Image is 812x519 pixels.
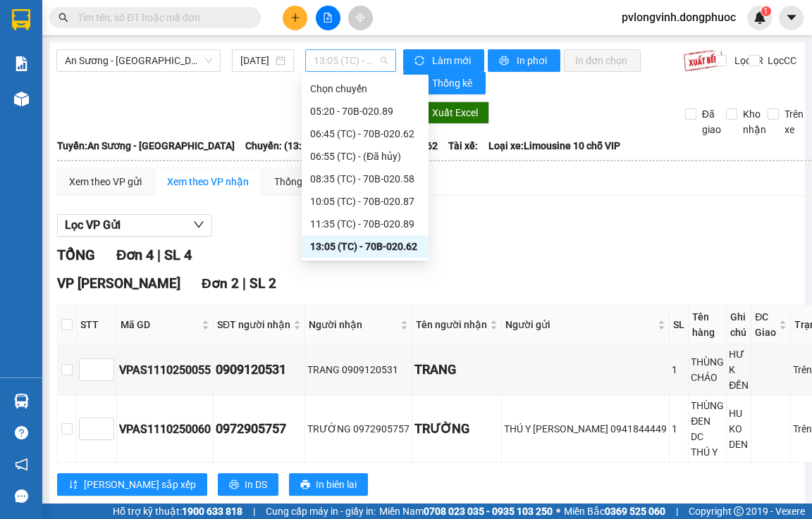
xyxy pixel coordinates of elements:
[310,171,420,187] div: 08:35 (TC) - 70B-020.58
[691,398,724,460] div: THÙNG ĐEN DC THÚ Y
[216,419,302,439] div: 0972905757
[117,396,214,463] td: VPAS1110250060
[245,138,348,154] span: Chuyến: (13:05 [DATE])
[379,504,553,519] span: Miền Nam
[310,216,420,232] div: 11:35 (TC) - 70B-020.89
[309,317,398,332] span: Người nhận
[405,101,489,124] button: downloadXuất Excel
[202,275,239,292] span: Đơn 2
[348,6,373,30] button: aim
[310,104,420,119] div: 05:20 - 70B-020.89
[504,421,667,437] div: THÚ Y [PERSON_NAME] 0941844449
[65,216,121,234] span: Lọc VP Gửi
[119,361,211,379] div: VPAS1110250055
[499,56,511,67] span: printer
[314,50,388,71] span: 13:05 (TC) - 70B-020.62
[12,9,30,30] img: logo-vxr
[242,275,246,292] span: |
[290,13,300,23] span: plus
[68,480,78,491] span: sort-ascending
[266,504,376,519] span: Cung cấp máy in - giấy in:
[729,346,749,393] div: HƯ K ĐỀN
[116,246,154,263] span: Đơn 4
[15,426,28,439] span: question-circle
[15,489,28,503] span: message
[672,421,686,437] div: 1
[432,75,474,91] span: Thống kê
[214,344,305,396] td: 0909120531
[121,317,199,332] span: Mã GD
[69,174,142,189] div: Xem theo VP gửi
[245,477,267,492] span: In DS
[310,239,420,254] div: 13:05 (TC) - 70B-020.62
[432,53,473,68] span: Làm mới
[216,360,302,380] div: 0909120531
[414,56,426,67] span: sync
[310,149,420,164] div: 06:55 (TC) - (Đã hủy)
[57,246,95,263] span: TỔNG
[310,194,420,209] div: 10:05 (TC) - 70B-020.87
[556,508,560,514] span: ⚪️
[683,49,723,72] img: 9k=
[14,394,29,408] img: warehouse-icon
[289,473,368,496] button: printerIn biên lai
[84,477,196,492] span: [PERSON_NAME] sắp xếp
[779,106,809,137] span: Trên xe
[310,81,420,96] div: Chọn chuyến
[488,49,560,72] button: printerIn phơi
[432,105,478,120] span: Xuất Excel
[274,174,314,189] div: Thống kê
[57,275,180,292] span: VP [PERSON_NAME]
[779,6,804,30] button: caret-down
[307,421,410,437] div: TRƯỜNG 0972905757
[218,473,278,496] button: printerIn DS
[424,506,553,517] strong: 0708 023 035 - 0935 103 250
[729,53,765,68] span: Lọc CR
[214,396,305,463] td: 0972905757
[119,420,211,438] div: VPAS1110250060
[182,506,242,517] strong: 1900 633 818
[250,275,276,292] span: SL 2
[157,246,161,263] span: |
[302,77,429,100] div: Chọn chuyến
[403,72,486,94] button: bar-chartThống kê
[488,138,620,154] span: Loại xe: Limousine 10 chỗ VIP
[403,49,484,72] button: syncLàm mới
[737,106,772,137] span: Kho nhận
[193,219,204,230] span: down
[323,13,333,23] span: file-add
[414,360,499,380] div: TRANG
[14,56,29,71] img: solution-icon
[517,53,549,68] span: In phơi
[355,13,365,23] span: aim
[57,214,212,237] button: Lọc VP Gửi
[676,504,678,519] span: |
[229,480,239,491] span: printer
[785,11,798,24] span: caret-down
[307,362,410,377] div: TRANG 0909120531
[78,10,244,25] input: Tìm tên, số ĐT hoặc mã đơn
[448,138,478,154] span: Tài xế:
[564,504,665,519] span: Miền Bắc
[696,106,727,137] span: Đã giao
[316,6,340,30] button: file-add
[734,506,744,516] span: copyright
[564,49,641,72] button: In đơn chọn
[15,458,28,471] span: notification
[755,309,776,340] span: ĐC Giao
[217,317,290,332] span: SĐT người nhận
[729,406,749,452] div: HU KO DEN
[253,504,255,519] span: |
[727,306,751,344] th: Ghi chú
[57,473,207,496] button: sort-ascending[PERSON_NAME] sắp xếp
[691,354,724,385] div: THÙNG CHÁO
[57,140,235,151] b: Tuyến: An Sương - [GEOGRAPHIC_DATA]
[762,53,799,68] span: Lọc CC
[505,317,655,332] span: Người gửi
[113,504,242,519] span: Hỗ trợ kỹ thuật:
[761,6,771,16] sup: 1
[164,246,192,263] span: SL 4
[412,396,502,463] td: TRƯỜNG
[77,306,117,344] th: STT
[610,8,747,26] span: pvlongvinh.dongphuoc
